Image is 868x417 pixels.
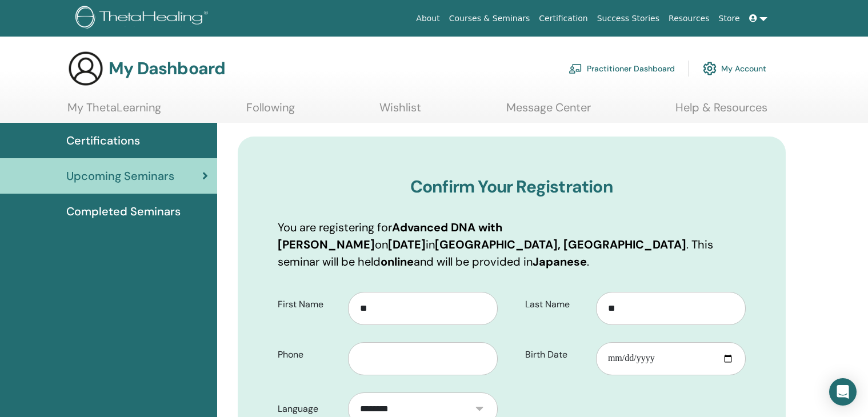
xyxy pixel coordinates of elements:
a: Help & Resources [675,101,767,123]
span: Certifications [66,132,140,149]
div: Open Intercom Messenger [829,378,857,406]
img: cog.svg [703,59,717,78]
b: online [381,254,414,269]
b: [GEOGRAPHIC_DATA], [GEOGRAPHIC_DATA] [435,237,686,252]
a: Wishlist [379,101,421,123]
a: Following [246,101,295,123]
p: You are registering for on in . This seminar will be held and will be provided in . [278,219,746,270]
a: Message Center [506,101,591,123]
label: Birth Date [517,344,596,366]
a: Resources [664,8,714,29]
label: Phone [269,344,349,366]
label: Last Name [517,294,596,315]
img: logo.png [75,6,212,31]
a: Courses & Seminars [445,8,535,29]
a: My Account [703,56,766,81]
span: Upcoming Seminars [66,167,174,185]
h3: Confirm Your Registration [278,177,746,197]
b: Japanese [533,254,587,269]
img: generic-user-icon.jpg [67,50,104,87]
b: [DATE] [388,237,426,252]
a: Success Stories [593,8,664,29]
a: My ThetaLearning [67,101,161,123]
span: Completed Seminars [66,203,181,220]
img: chalkboard-teacher.svg [569,63,582,74]
a: Certification [534,8,592,29]
a: About [411,8,444,29]
h3: My Dashboard [109,58,225,79]
label: First Name [269,294,349,315]
a: Practitioner Dashboard [569,56,675,81]
a: Store [714,8,745,29]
